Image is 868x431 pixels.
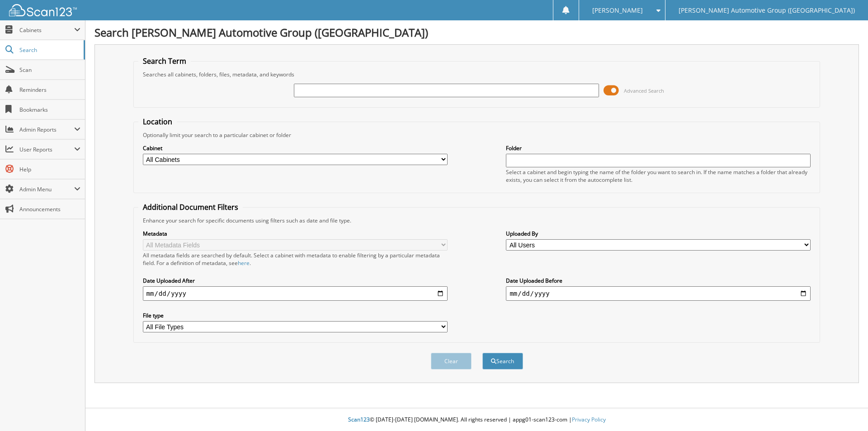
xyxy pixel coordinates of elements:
label: Metadata [143,230,448,237]
legend: Search Term [138,56,191,66]
a: Privacy Policy [572,416,606,423]
div: © [DATE]-[DATE] [DOMAIN_NAME]. All rights reserved | appg01-scan123-com | [85,409,868,431]
span: Help [19,166,80,173]
input: end [506,286,811,301]
span: Cabinets [19,26,74,34]
label: Date Uploaded After [143,277,448,284]
span: Reminders [19,86,80,94]
legend: Additional Document Filters [138,202,243,212]
span: [PERSON_NAME] [592,8,643,13]
span: Advanced Search [624,87,664,94]
img: scan123-logo-white.svg [9,4,77,16]
legend: Location [138,117,177,127]
input: start [143,286,448,301]
div: All metadata fields are searched by default. Select a cabinet with metadata to enable filtering b... [143,251,448,267]
span: Scan [19,66,80,74]
span: Bookmarks [19,106,80,114]
label: Uploaded By [506,230,811,237]
button: Search [482,353,523,369]
span: User Reports [19,146,74,153]
label: Date Uploaded Before [506,277,811,284]
div: Select a cabinet and begin typing the name of the folder you want to search in. If the name match... [506,168,811,184]
span: Admin Reports [19,126,74,133]
div: Searches all cabinets, folders, files, metadata, and keywords [138,71,816,78]
button: Clear [431,353,472,369]
a: here [238,259,250,267]
h1: Search [PERSON_NAME] Automotive Group ([GEOGRAPHIC_DATA]) [94,25,859,40]
label: Cabinet [143,144,448,152]
span: Admin Menu [19,185,74,193]
div: Enhance your search for specific documents using filters such as date and file type. [138,217,816,224]
label: File type [143,312,448,319]
div: Optionally limit your search to a particular cabinet or folder [138,131,816,139]
span: [PERSON_NAME] Automotive Group ([GEOGRAPHIC_DATA]) [679,8,855,13]
span: Search [19,46,79,54]
span: Scan123 [348,416,370,423]
span: Announcements [19,205,80,213]
label: Folder [506,144,811,152]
